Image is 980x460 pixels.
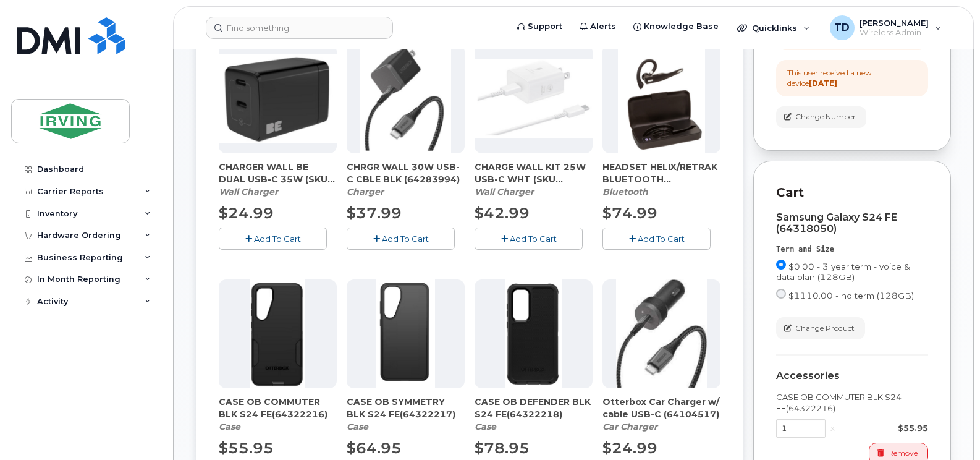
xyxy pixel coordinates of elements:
[795,111,856,122] span: Change Number
[510,234,557,244] span: Add To Cart
[776,184,928,202] p: Cart
[347,439,402,457] span: $64.95
[347,161,465,185] span: CHRGR WALL 30W USB-C CBLE BLK (64283994)
[528,20,562,33] span: Support
[776,106,866,128] button: Change Number
[776,370,928,381] div: Accessories
[347,186,384,197] em: Charger
[602,186,648,197] em: Bluetooth
[834,20,850,35] span: TD
[475,161,593,185] span: CHARGE WALL KIT 25W USB-C WHT (SKU 64287309)
[475,59,593,138] img: CHARGE_WALL_KIT_25W_USB-C_WHT.png
[475,161,593,198] div: CHARGE WALL KIT 25W USB-C WHT (SKU 64287309)
[776,391,928,414] div: CASE OB COMMUTER BLK S24 FE(64322216)
[776,260,786,270] input: $0.00 - 3 year term - voice & data plan (128GB)
[254,234,301,244] span: Add To Cart
[347,396,465,433] div: CASE OB SYMMETRY BLK S24 FE(64322217)
[602,161,720,198] div: HEADSET HELIX/RETRAK BLUETOOTH (64254889)
[809,79,837,88] strong: [DATE]
[475,204,530,222] span: $42.99
[787,67,917,88] div: This user received a new device
[347,228,455,249] button: Add To Cart
[860,28,929,38] span: Wireless Admin
[571,14,625,39] a: Alerts
[347,396,465,420] span: CASE OB SYMMETRY BLK S24 FE(64322217)
[206,17,393,39] input: Find something...
[776,262,910,282] span: $0.00 - 3 year term - voice & data plan (128GB)
[475,186,534,197] em: Wall Charger
[752,23,797,33] span: Quicklinks
[826,422,840,434] div: x
[602,396,720,420] span: Otterbox Car Charger w/ cable USB-C (64104517)
[602,204,657,222] span: $74.99
[625,14,727,39] a: Knowledge Base
[644,20,719,33] span: Knowledge Base
[475,228,583,249] button: Add To Cart
[219,161,337,198] div: CHARGER WALL BE DUAL USB-C 35W (SKU 64281532)
[376,279,434,388] img: s24_fe_ob_sym.png
[795,323,855,334] span: Change Product
[860,18,929,28] span: [PERSON_NAME]
[729,15,819,40] div: Quicklinks
[776,212,928,234] div: Samsung Galaxy S24 FE (64318050)
[888,448,918,459] span: Remove
[219,421,240,432] em: Case
[219,186,278,197] em: Wall Charger
[505,279,563,388] img: s24_fe_ob_Def.png
[638,234,685,244] span: Add To Cart
[616,279,707,388] img: download.jpg
[347,161,465,198] div: CHRGR WALL 30W USB-C CBLE BLK (64283994)
[618,45,706,153] img: download.png
[788,291,914,300] span: $1110.00 - no term (128GB)
[250,279,305,388] img: s24_FE_ob_com.png
[602,396,720,433] div: Otterbox Car Charger w/ cable USB-C (64104517)
[347,421,368,432] em: Case
[219,396,337,433] div: CASE OB COMMUTER BLK S24 FE(64322216)
[602,161,720,185] span: HEADSET HELIX/RETRAK BLUETOOTH (64254889)
[602,439,657,457] span: $24.99
[475,439,530,457] span: $78.95
[219,439,274,457] span: $55.95
[602,228,711,249] button: Add To Cart
[475,396,593,420] span: CASE OB DEFENDER BLK S24 FE(64322218)
[382,234,429,244] span: Add To Cart
[360,45,450,153] img: chrgr_wall_30w_-_blk.png
[347,204,402,222] span: $37.99
[821,15,950,40] div: Tricia Downard
[475,421,496,432] em: Case
[776,244,928,255] div: Term and Size
[509,14,571,39] a: Support
[475,396,593,433] div: CASE OB DEFENDER BLK S24 FE(64322218)
[219,396,337,420] span: CASE OB COMMUTER BLK S24 FE(64322216)
[219,228,327,249] button: Add To Cart
[219,161,337,185] span: CHARGER WALL BE DUAL USB-C 35W (SKU 64281532)
[590,20,616,33] span: Alerts
[602,421,657,432] em: Car Charger
[776,289,786,299] input: $1110.00 - no term (128GB)
[219,204,274,222] span: $24.99
[776,317,865,339] button: Change Product
[219,54,337,143] img: CHARGER_WALL_BE_DUAL_USB-C_35W.png
[840,422,928,434] div: $55.95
